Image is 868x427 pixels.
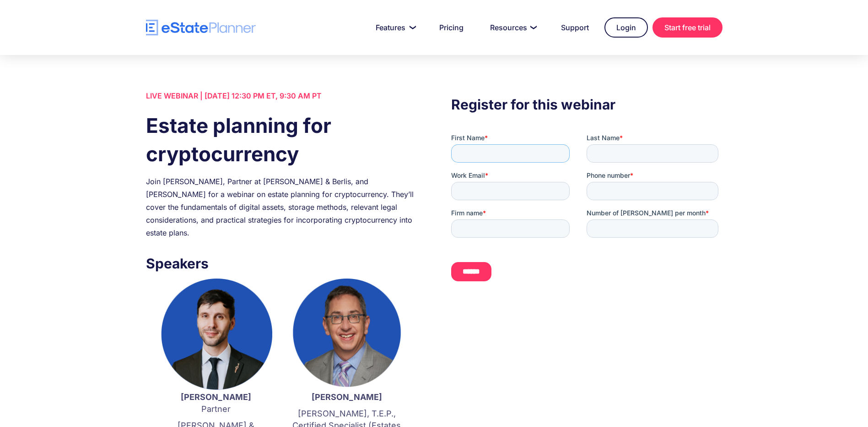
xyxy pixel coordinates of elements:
[146,253,417,274] h3: Speakers
[479,18,545,37] a: Resources
[181,392,251,402] strong: [PERSON_NAME]
[451,133,722,289] iframe: Form 0
[604,17,648,38] a: Login
[146,20,256,36] a: home
[146,111,417,168] h1: Estate planning for cryptocurrency
[428,18,474,37] a: Pricing
[652,17,722,38] a: Start free trial
[160,391,272,415] p: Partner
[550,18,600,37] a: Support
[365,18,424,37] a: Features
[451,94,722,115] h3: Register for this webinar
[146,175,417,239] div: Join [PERSON_NAME], Partner at [PERSON_NAME] & Berlis, and [PERSON_NAME] for a webinar on estate ...
[146,89,417,102] div: LIVE WEBINAR | [DATE] 12:30 PM ET, 9:30 AM PT
[312,392,382,402] strong: [PERSON_NAME]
